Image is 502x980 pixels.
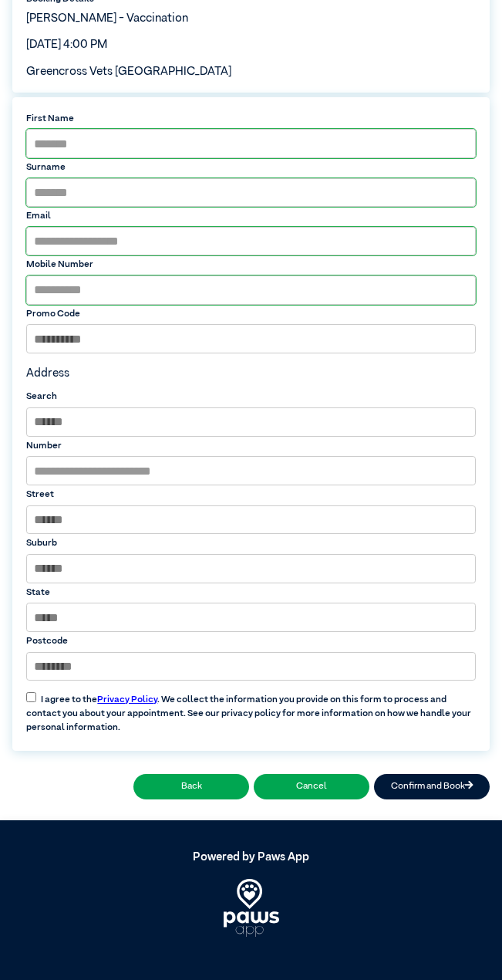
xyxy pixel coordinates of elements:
label: Email [26,209,475,223]
h4: Address [26,367,475,380]
button: Back [133,774,249,799]
label: Suburb [26,536,475,550]
img: PawsApp [224,879,279,937]
label: Search [26,390,475,404]
label: Postcode [26,634,475,648]
span: [DATE] 4:00 PM [26,39,107,50]
label: Number [26,439,475,453]
label: First Name [26,112,475,126]
button: Confirm and Book [374,774,490,799]
label: Street [26,488,475,502]
label: Mobile Number [26,258,475,272]
h5: Powered by Paws App [12,850,490,864]
label: State [26,586,475,600]
span: Greencross Vets [GEOGRAPHIC_DATA] [26,66,231,77]
label: Promo Code [26,307,475,321]
span: [PERSON_NAME] - Vaccination [26,12,188,24]
button: Cancel [254,774,369,799]
input: I agree to thePrivacy Policy. We collect the information you provide on this form to process and ... [26,692,36,702]
input: Search by Suburb [26,407,475,437]
label: I agree to the . We collect the information you provide on this form to process and contact you a... [19,683,482,735]
a: Privacy Policy [97,695,157,705]
label: Surname [26,161,475,174]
